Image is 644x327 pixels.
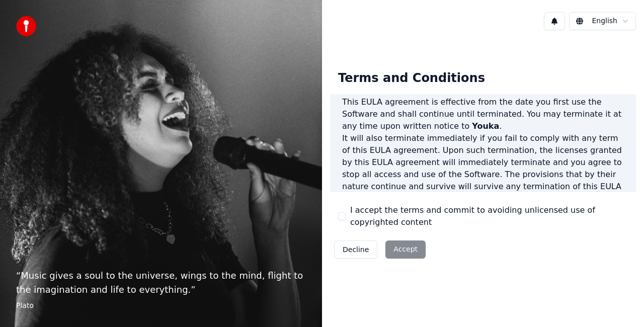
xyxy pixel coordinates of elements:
button: Decline [334,240,377,259]
label: I accept the terms and commit to avoiding unlicensed use of copyrighted content [350,204,628,228]
div: Terms and Conditions [330,62,493,95]
span: Youka [472,121,499,131]
footer: Plato [16,301,306,311]
img: youka [16,16,36,36]
p: It will also terminate immediately if you fail to comply with any term of this EULA agreement. Up... [342,132,624,205]
p: This EULA agreement is effective from the date you first use the Software and shall continue unti... [342,96,624,132]
p: “ Music gives a soul to the universe, wings to the mind, flight to the imagination and life to ev... [16,269,306,297]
